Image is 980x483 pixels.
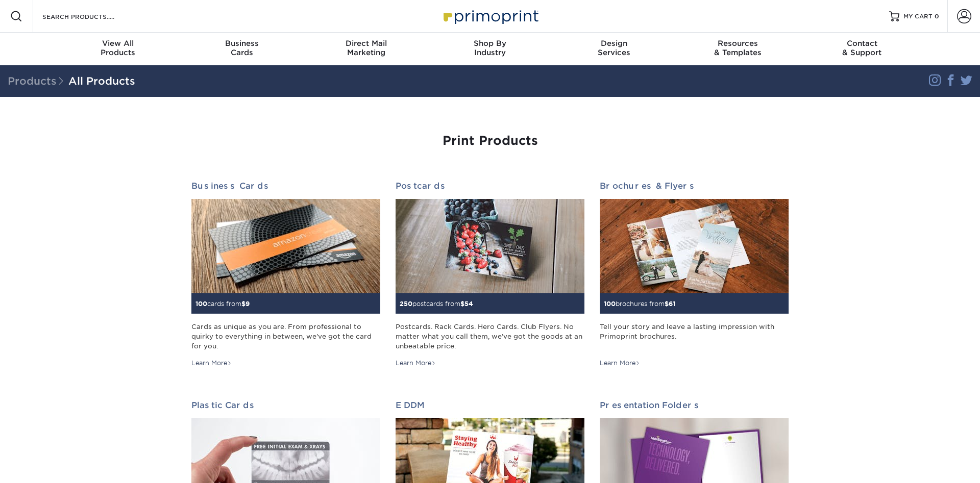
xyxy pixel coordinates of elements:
[191,181,380,368] a: Business Cards 100cards from$9 Cards as unique as you are. From professional to quirky to everyth...
[600,199,789,293] img: Brochures & Flyers
[195,300,207,308] span: 100
[191,199,380,293] img: Business Cards
[241,300,246,308] span: $
[191,400,380,410] h2: Plastic Cards
[428,39,552,48] span: Shop By
[396,400,584,410] h2: EDDM
[676,33,800,65] a: Resources& Templates
[8,75,68,87] span: Products
[460,300,464,308] span: $
[304,33,428,65] a: Direct MailMarketing
[41,10,141,22] input: SEARCH PRODUCTS.....
[191,322,380,351] div: Cards as unique as you are. From professional to quirky to everything in between, we've got the c...
[665,300,669,308] span: $
[396,181,584,368] a: Postcards 250postcards from$54 Postcards. Rack Cards. Hero Cards. Club Flyers. No matter what you...
[180,33,304,65] a: BusinessCards
[600,359,640,368] div: Learn More
[191,134,789,148] h1: Print Products
[396,322,584,351] div: Postcards. Rack Cards. Hero Cards. Club Flyers. No matter what you call them, we've got the goods...
[669,300,675,308] span: 61
[439,5,541,27] img: Primoprint
[600,400,789,410] h2: Presentation Folders
[428,33,552,65] a: Shop ByIndustry
[180,39,304,57] div: Cards
[396,181,584,191] h2: Postcards
[800,33,924,65] a: Contact& Support
[400,300,473,308] small: postcards from
[552,33,676,65] a: DesignServices
[180,39,304,48] span: Business
[304,39,428,48] span: Direct Mail
[428,39,552,57] div: Industry
[191,181,380,191] h2: Business Cards
[400,300,412,308] span: 250
[600,322,789,351] div: Tell your story and leave a lasting impression with Primoprint brochures.
[604,300,675,308] small: brochures from
[935,13,939,20] span: 0
[56,39,180,48] span: View All
[600,181,789,368] a: Brochures & Flyers 100brochures from$61 Tell your story and leave a lasting impression with Primo...
[3,452,87,479] iframe: Google Customer Reviews
[676,39,800,57] div: & Templates
[676,39,800,48] span: Resources
[68,75,135,87] a: All Products
[191,359,232,368] div: Learn More
[800,39,924,57] div: & Support
[552,39,676,48] span: Design
[396,359,436,368] div: Learn More
[396,199,584,293] img: Postcards
[903,12,933,21] span: MY CART
[56,39,180,57] div: Products
[304,39,428,57] div: Marketing
[604,300,616,308] span: 100
[464,300,473,308] span: 54
[195,300,250,308] small: cards from
[600,181,789,191] h2: Brochures & Flyers
[552,39,676,57] div: Services
[246,300,250,308] span: 9
[56,33,180,65] a: View AllProducts
[800,39,924,48] span: Contact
